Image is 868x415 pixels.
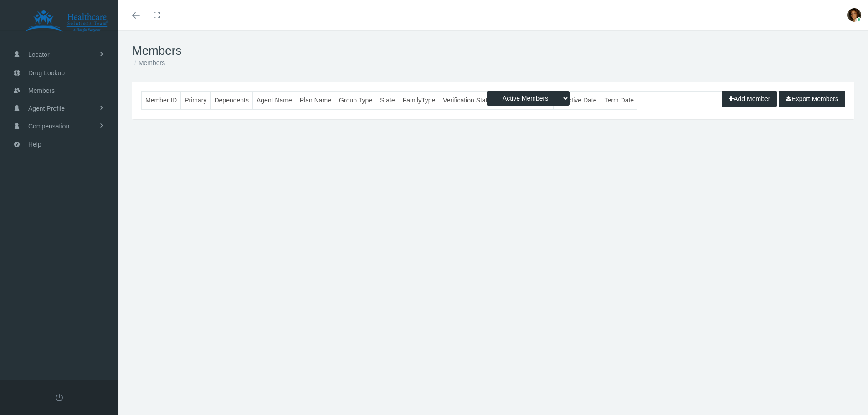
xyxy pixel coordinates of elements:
img: S_Profile_Picture_15514.jpg [847,8,861,22]
span: Compensation [28,118,69,135]
button: Export Members [779,91,845,107]
span: Agent Profile [28,100,65,117]
th: Verification Status [439,92,498,109]
th: State [376,92,399,109]
th: Member ID [142,92,181,109]
span: Members [28,82,55,99]
li: Members [132,58,165,68]
th: Effective Date [553,92,601,109]
img: HEALTHCARE SOLUTIONS TEAM, LLC [12,10,121,33]
th: Term Date [601,92,637,109]
th: Group Type [335,92,376,109]
th: FamilyType [399,92,439,109]
span: Drug Lookup [28,64,65,82]
th: Dependents [211,92,253,109]
th: Plan Name [296,92,335,109]
th: Primary [181,92,211,109]
span: Locator [28,46,50,63]
span: Help [28,136,41,153]
h1: Members [132,44,854,58]
th: Agent Name [252,92,296,109]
